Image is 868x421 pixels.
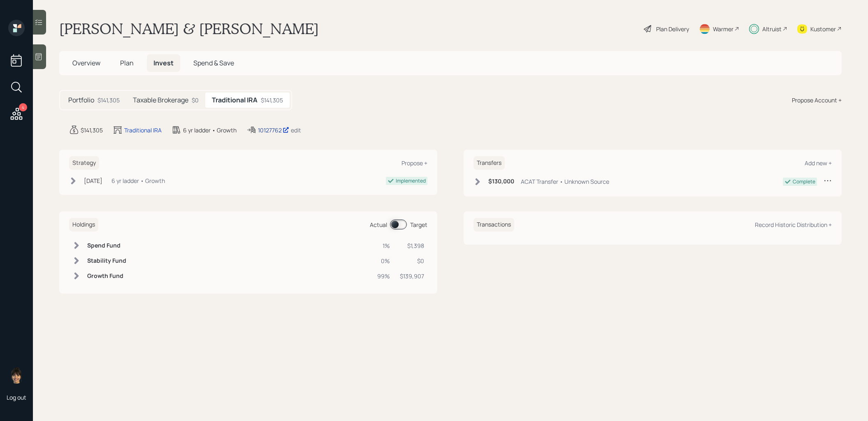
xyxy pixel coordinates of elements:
img: treva-nostdahl-headshot.png [8,367,25,384]
h6: $130,000 [488,178,514,185]
div: $0 [192,96,199,104]
div: 10127762 [258,126,289,134]
div: edit [291,126,301,134]
h6: Growth Fund [87,273,126,280]
div: $141,305 [261,96,283,104]
div: Plan Delivery [656,25,689,33]
div: 99% [377,272,390,280]
div: Warmer [713,25,733,33]
div: $141,305 [81,126,103,134]
h6: Transactions [473,218,514,231]
div: ACAT Transfer • Unknown Source [521,177,609,186]
div: $139,907 [400,272,424,280]
div: Traditional IRA [124,126,162,134]
h6: Holdings [69,218,98,231]
div: Propose Account + [792,96,842,104]
h6: Transfers [473,156,505,170]
div: 0% [377,257,390,265]
div: Log out [7,393,26,401]
div: [DATE] [84,176,102,185]
h6: Spend Fund [87,242,126,249]
span: Invest [153,58,174,67]
span: Plan [120,58,134,67]
div: $1,398 [400,241,424,250]
div: $141,305 [97,96,120,104]
span: Spend & Save [193,58,234,67]
div: Record Historic Distribution + [755,221,832,229]
h6: Stability Fund [87,257,126,264]
span: Overview [72,58,100,67]
div: Propose + [402,159,427,167]
div: 4 [19,103,27,111]
div: Altruist [762,25,782,33]
div: Implemented [396,177,426,185]
div: Add new + [805,159,832,167]
div: Complete [793,178,815,185]
h5: Portfolio [68,96,94,104]
div: Target [410,220,427,229]
h5: Traditional IRA [212,96,258,104]
div: 6 yr ladder • Growth [183,126,237,134]
div: $0 [400,257,424,265]
h1: [PERSON_NAME] & [PERSON_NAME] [59,20,319,38]
div: Kustomer [810,25,836,33]
h5: Taxable Brokerage [133,96,188,104]
h6: Strategy [69,156,99,170]
div: 1% [377,241,390,250]
div: Actual [370,220,387,229]
div: 6 yr ladder • Growth [111,176,165,185]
